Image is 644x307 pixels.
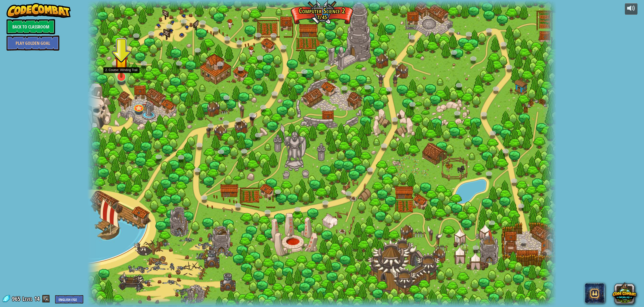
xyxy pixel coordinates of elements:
a: Back to Classroom [7,19,55,34]
img: level-banner-started.png [115,47,128,78]
button: Adjust volume [625,3,637,15]
span: 14 [34,295,40,303]
a: Play Golden Goal [7,36,59,51]
span: Level [22,295,32,303]
img: CodeCombat - Learn how to code by playing a game [7,3,71,18]
span: 965 [12,295,22,303]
